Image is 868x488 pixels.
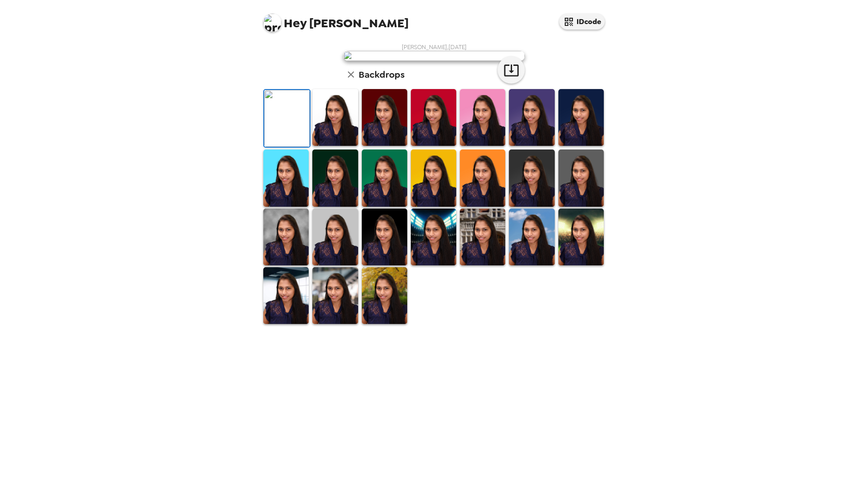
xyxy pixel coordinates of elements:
[284,15,306,31] span: Hey
[343,51,525,61] img: user
[264,90,310,147] img: Original
[402,43,467,51] span: [PERSON_NAME] , [DATE]
[359,67,404,82] h6: Backdrops
[263,14,281,32] img: profile pic
[559,14,605,30] button: IDcode
[263,9,409,30] span: [PERSON_NAME]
